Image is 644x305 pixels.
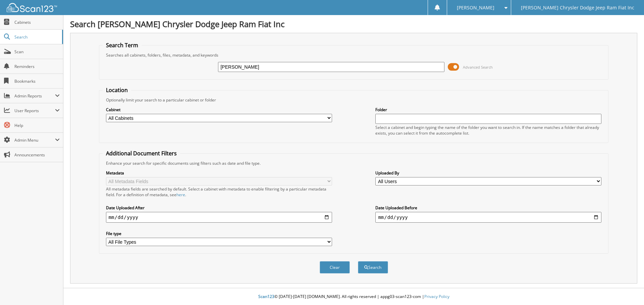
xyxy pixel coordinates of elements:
label: Metadata [106,170,332,176]
span: Reminders [14,64,60,69]
legend: Additional Document Filters [103,150,180,157]
span: Advanced Search [463,65,493,70]
a: Privacy Policy [424,294,449,299]
img: scan123-logo-white.svg [7,3,57,12]
span: Bookmarks [14,78,60,84]
button: Search [358,261,388,274]
div: © [DATE]-[DATE] [DOMAIN_NAME]. All rights reserved | appg03-scan123-com | [63,289,644,305]
label: File type [106,231,332,236]
label: Uploaded By [375,170,601,176]
label: Folder [375,107,601,112]
div: Select a cabinet and begin typing the name of the folder you want to search in. If the name match... [375,125,601,136]
span: Search [14,34,59,40]
a: here [176,192,185,198]
legend: Location [103,86,131,94]
button: Clear [320,261,350,274]
legend: Search Term [103,42,142,49]
span: Admin Reports [14,93,55,99]
div: Enhance your search for specific documents using filters such as date and file type. [103,160,605,166]
label: Date Uploaded Before [375,205,601,211]
span: User Reports [14,108,55,113]
span: Scan [14,49,60,55]
span: Announcements [14,152,60,158]
label: Date Uploaded After [106,205,332,211]
span: [PERSON_NAME] Chrysler Dodge Jeep Ram Fiat Inc [521,6,634,10]
span: Cabinets [14,19,60,25]
iframe: Chat Widget [610,273,644,305]
input: start [106,212,332,223]
div: Searches all cabinets, folders, files, metadata, and keywords [103,52,605,58]
h1: Search [PERSON_NAME] Chrysler Dodge Jeep Ram Fiat Inc [70,18,637,29]
div: All metadata fields are searched by default. Select a cabinet with metadata to enable filtering b... [106,186,332,198]
span: Scan123 [258,294,274,299]
label: Cabinet [106,107,332,112]
input: end [375,212,601,223]
span: Admin Menu [14,137,55,143]
span: Help [14,123,60,128]
div: Optionally limit your search to a particular cabinet or folder [103,97,605,103]
span: [PERSON_NAME] [457,6,494,10]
